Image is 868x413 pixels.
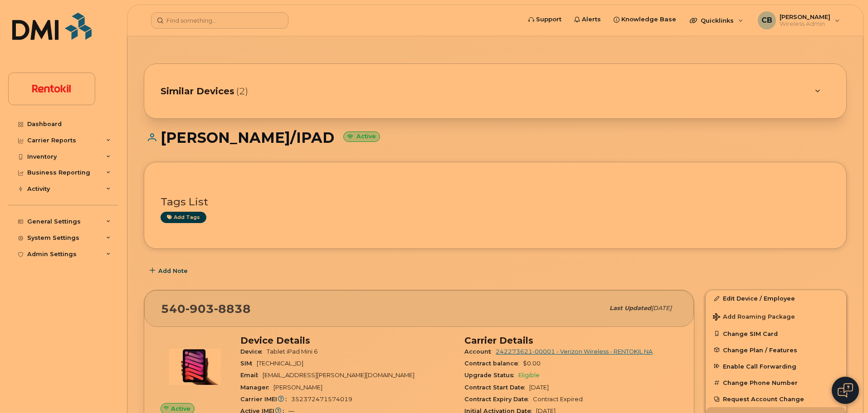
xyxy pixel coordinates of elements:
span: Email [240,372,263,379]
span: Carrier IMEI [240,396,291,403]
span: Add Note [158,267,188,275]
span: Contract Expired [533,396,583,403]
button: Request Account Change [706,391,846,407]
span: 540 [161,302,251,316]
span: $0.00 [523,360,541,367]
img: image20231002-3703462-b4fdnu.jpeg [168,340,222,394]
span: 352372471574019 [291,396,352,403]
span: [DATE] [651,305,672,311]
span: Active [171,404,190,413]
span: [EMAIL_ADDRESS][PERSON_NAME][DOMAIN_NAME] [263,372,414,379]
span: Enable Call Forwarding [723,363,796,369]
a: Edit Device / Employee [706,290,846,306]
span: Manager [240,384,273,391]
span: Account [464,348,496,355]
span: [DATE] [529,384,549,391]
button: Change SIM Card [706,326,846,342]
button: Enable Call Forwarding [706,358,846,374]
span: [PERSON_NAME] [273,384,322,391]
a: Add tags [161,212,206,223]
span: Contract balance [464,360,523,367]
h1: [PERSON_NAME]/IPAD [144,130,847,146]
img: Open chat [838,383,853,398]
button: Change Phone Number [706,374,846,391]
span: (2) [236,85,248,98]
span: Eligible [518,372,540,379]
span: Change Plan / Features [723,346,797,353]
h3: Carrier Details [464,335,678,346]
button: Change Plan / Features [706,342,846,358]
button: Add Note [144,262,195,279]
small: Active [343,131,380,142]
span: 8838 [214,302,251,316]
span: 903 [185,302,214,316]
span: Device [240,348,267,355]
h3: Device Details [240,335,454,346]
a: 242273621-00001 - Verizon Wireless - RENTOKIL NA [496,348,653,355]
span: Last updated [610,305,651,311]
span: Add Roaming Package [713,313,795,322]
span: Tablet iPad Mini 6 [267,348,318,355]
h3: Tags List [161,196,830,208]
span: Similar Devices [161,85,234,98]
span: SIM [240,360,257,367]
button: Add Roaming Package [706,307,846,326]
span: Contract Expiry Date [464,396,533,403]
span: Upgrade Status [464,372,518,379]
span: [TECHNICAL_ID] [257,360,303,367]
span: Contract Start Date [464,384,529,391]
